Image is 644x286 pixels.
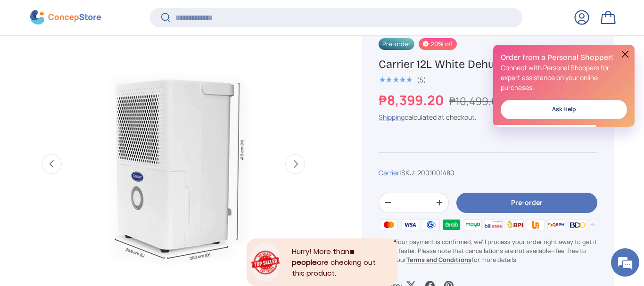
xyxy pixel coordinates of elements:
a: Terms and Conditions [406,255,471,264]
img: ubp [525,218,546,232]
img: gcash [421,218,441,232]
img: master [379,218,399,232]
span: 2001001480 [417,168,454,177]
span: SKU: [401,168,416,177]
div: calculated at checkout. [379,112,597,122]
div: 5.0 out of 5.0 stars [379,75,412,84]
img: qrph [546,218,567,232]
img: maya [462,218,483,232]
h1: Carrier 12L White Dehumidifier [379,57,597,72]
p: Once your payment is confirmed, we'll process your order right away to get it to you faster. Plea... [379,237,597,265]
img: ConcepStore [30,10,101,25]
img: grabpay [441,218,462,232]
span: Pre-order [379,38,414,50]
button: Pre-order [456,193,597,213]
img: billease [483,218,504,232]
a: 5.0 out of 5.0 stars (5) [379,74,426,84]
a: Shipping [379,113,405,122]
div: (5) [417,76,426,83]
p: Connect with Personal Shoppers for expert assistance on your online purchases. [501,63,627,92]
a: Ask Help [501,100,627,119]
img: bpi [504,218,525,232]
img: bdo [567,218,588,232]
strong: ₱8,399.20 [379,91,446,109]
span: | [399,168,454,177]
div: Close [393,238,397,243]
span: ★★★★★ [379,75,412,84]
s: ₱10,499.00 [449,94,504,108]
img: metrobank [588,218,609,232]
img: visa [400,218,421,232]
span: 20% off [419,38,457,50]
h2: Order from a Personal Shopper! [501,52,627,63]
a: Carrier [379,168,399,177]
